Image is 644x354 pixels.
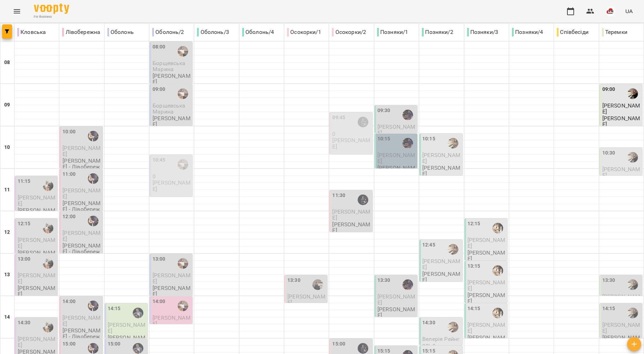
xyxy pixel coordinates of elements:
div: Поліна БУРАКОВА [43,258,53,269]
span: [PERSON_NAME] [602,293,640,306]
label: 10:00 [62,128,76,136]
h6: 14 [4,313,10,321]
p: Позняки/2 [422,28,453,36]
h6: 12 [4,228,10,236]
p: [PERSON_NAME] [422,271,461,283]
span: Велерія Рейнгольд [422,336,460,348]
label: 08:00 [153,43,166,51]
img: Ольга ЕПОВА [627,308,638,318]
h6: 08 [4,59,10,66]
button: UA [622,5,636,18]
label: 13:30 [287,277,300,284]
span: [PERSON_NAME] [62,145,101,157]
span: UA [625,7,633,15]
div: Поліна БУРАКОВА [43,322,53,332]
img: Сергій ВЛАСОВИЧ [493,223,503,233]
span: [PERSON_NAME] [467,321,506,334]
p: [PERSON_NAME] [422,165,461,177]
label: 10:15 [377,135,390,143]
span: [PERSON_NAME] [602,166,640,179]
label: 10:30 [602,149,615,157]
h6: 09 [4,101,10,109]
p: [PERSON_NAME] [18,285,56,297]
p: [PERSON_NAME] - Лівобережна [62,200,101,219]
img: Олена САФРОНОВА-СМИРНОВА [358,343,368,354]
label: 14:30 [18,319,31,327]
img: Поліна БУРАКОВА [43,223,53,233]
img: Поліна БУРАКОВА [43,180,53,191]
label: 14:15 [108,305,121,313]
div: Ірина ЗЕНДРАН [448,244,458,255]
div: Ольга МОСКАЛЕНКО [88,343,99,354]
label: 15:00 [62,340,76,348]
p: [PERSON_NAME] [377,306,416,319]
p: Позняки/1 [377,28,408,36]
h6: 11 [4,186,10,194]
label: 13:00 [18,255,31,263]
img: Олена САФРОНОВА-СМИРНОВА [358,117,368,127]
p: [PERSON_NAME] [467,250,506,262]
p: [PERSON_NAME] [602,115,641,128]
span: [PERSON_NAME] [153,272,191,285]
div: Олена САФРОНОВА-СМИРНОВА [358,195,368,205]
span: [PERSON_NAME] [287,293,326,306]
label: 12:15 [467,220,481,228]
span: [PERSON_NAME] [422,152,460,164]
p: [PERSON_NAME] [332,221,371,234]
label: 13:30 [602,277,615,284]
img: Ольга ЕПОВА [627,152,638,163]
label: 15:00 [108,340,121,348]
img: Ольга МОСКАЛЕНКО [88,216,99,226]
img: Юлія КРАВЧЕНКО [402,138,413,149]
p: Оболонь [107,28,134,36]
span: Борщевська Марина [153,60,185,72]
label: 12:45 [422,241,435,249]
img: Voopty Logo [34,4,69,14]
p: [PERSON_NAME] [602,335,641,347]
p: [PERSON_NAME] [153,180,191,192]
img: Ірина ЗЕНДРАН [448,322,458,332]
p: Оболонь/2 [152,28,184,36]
img: Ольга МОСКАЛЕНКО [88,131,99,141]
label: 11:30 [332,192,345,199]
div: Ольга МОСКАЛЕНКО [88,301,99,311]
p: [PERSON_NAME] [377,165,416,177]
p: Оболонь/4 [242,28,274,36]
label: 10:15 [422,135,435,143]
p: [PERSON_NAME] [153,115,191,128]
label: 10:45 [153,156,166,164]
img: Юлія КРАВЧЕНКО [402,110,413,120]
p: 0 [153,173,191,179]
img: Сергій ВЛАСОВИЧ [493,265,503,276]
p: [PERSON_NAME] - Лівобережна [62,327,101,346]
div: Ірина ЗЕНДРАН [448,138,458,149]
span: [PERSON_NAME] [422,258,460,271]
label: 12:15 [18,220,31,228]
div: Вікторія ТАРАБАН [178,159,188,170]
img: Сергій ВЛАСОВИЧ [493,308,503,318]
p: Кловська [17,28,46,36]
button: Створити урок [627,337,641,351]
img: Юлія КРАВЧЕНКО [402,279,413,290]
span: [PERSON_NAME] [377,152,416,164]
p: 0 [332,131,371,137]
img: Вікторія ТАРАБАН [178,258,188,269]
img: Вікторія ТАРАБАН [178,88,188,99]
img: Вікторія ТАРАБАН [178,46,188,57]
span: [PERSON_NAME] [467,279,506,292]
label: 14:30 [422,319,435,327]
img: Вікторія ТАРАБАН [178,301,188,311]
